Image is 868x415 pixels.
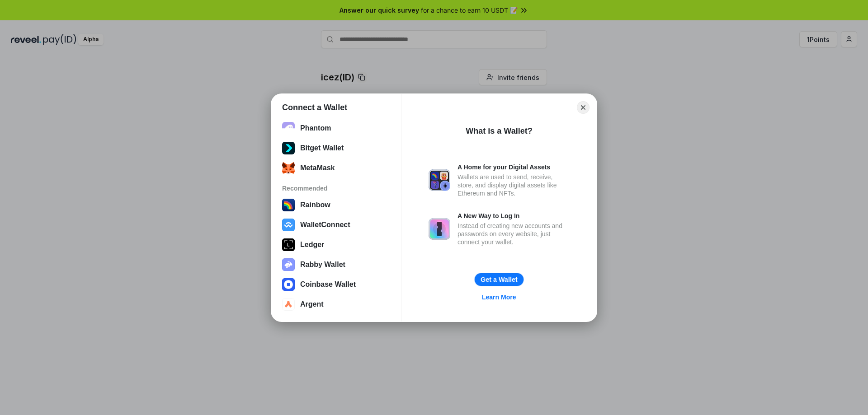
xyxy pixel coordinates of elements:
[458,222,570,246] div: Instead of creating new accounts and passwords on every website, just connect your wallet.
[279,275,393,294] button: Coinbase Wallet
[282,298,295,311] img: svg+xml,%3Csvg%20width%3D%2228%22%20height%3D%2228%22%20viewBox%3D%220%200%2028%2028%22%20fill%3D...
[282,278,295,291] img: svg+xml,%3Csvg%20width%3D%2228%22%20height%3D%2228%22%20viewBox%3D%220%200%2028%2028%22%20fill%3D...
[279,196,393,214] button: Rainbow
[300,124,331,132] div: Phantom
[466,126,532,136] div: What is a Wallet?
[279,256,393,274] button: Rabby Wallet
[300,221,350,229] div: WalletConnect
[279,216,393,234] button: WalletConnect
[282,238,295,251] img: svg+xml,%3Csvg%20xmlns%3D%22http%3A%2F%2Fwww.w3.org%2F2000%2Fsvg%22%20width%3D%2228%22%20height%3...
[282,142,295,154] img: svg+xml;base64,PHN2ZyB3aWR0aD0iNTEyIiBoZWlnaHQ9IjUxMiIgdmlld0JveD0iMCAwIDUxMiA1MTIiIGZpbGw9Im5vbm...
[481,275,518,284] div: Get a Wallet
[300,164,335,172] div: MetaMask
[458,173,570,197] div: Wallets are used to send, receive, store, and display digital assets like Ethereum and NFTs.
[300,280,356,289] div: Coinbase Wallet
[300,144,344,152] div: Bitget Wallet
[282,258,295,271] img: svg+xml,%3Csvg%20xmlns%3D%22http%3A%2F%2Fwww.w3.org%2F2000%2Fsvg%22%20fill%3D%22none%22%20viewBox...
[279,159,393,177] button: MetaMask
[429,169,450,191] img: svg+xml,%3Csvg%20xmlns%3D%22http%3A%2F%2Fwww.w3.org%2F2000%2Fsvg%22%20fill%3D%22none%22%20viewBox...
[458,163,570,171] div: A Home for your Digital Assets
[282,102,347,113] h1: Connect a Wallet
[475,273,524,286] button: Get a Wallet
[282,219,295,231] img: svg+xml,%3Csvg%20width%3D%2228%22%20height%3D%2228%22%20viewBox%3D%220%200%2028%2028%22%20fill%3D...
[476,291,521,303] a: Learn More
[282,122,295,135] img: epq2vO3P5aLWl15yRS7Q49p1fHTx2Sgh99jU3kfXv7cnPATIVQHAx5oQs66JWv3SWEjHOsb3kKgmE5WNBxBId7C8gm8wEgOvz...
[279,119,393,137] button: Phantom
[577,101,590,114] button: Close
[282,199,295,211] img: svg+xml,%3Csvg%20width%3D%22120%22%20height%3D%22120%22%20viewBox%3D%220%200%20120%20120%22%20fil...
[300,201,330,209] div: Rainbow
[282,162,295,174] img: svg+xml;base64,PHN2ZyB3aWR0aD0iMzUiIGhlaWdodD0iMzQiIHZpZXdCb3g9IjAgMCAzNSAzNCIgZmlsbD0ibm9uZSIgeG...
[279,139,393,157] button: Bitget Wallet
[458,212,570,220] div: A New Way to Log In
[429,218,450,240] img: svg+xml,%3Csvg%20xmlns%3D%22http%3A%2F%2Fwww.w3.org%2F2000%2Fsvg%22%20fill%3D%22none%22%20viewBox...
[300,261,345,269] div: Rabby Wallet
[482,293,516,301] div: Learn More
[300,300,324,308] div: Argent
[300,241,324,249] div: Ledger
[282,184,390,192] div: Recommended
[279,236,393,254] button: Ledger
[279,295,393,313] button: Argent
